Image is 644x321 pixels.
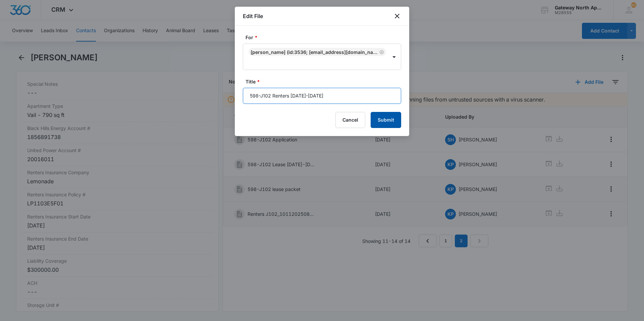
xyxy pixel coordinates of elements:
[393,12,401,20] button: close
[371,112,401,128] button: Submit
[243,88,401,104] input: Title
[246,34,404,41] label: For
[251,49,378,55] div: [PERSON_NAME] (ID:3536; [EMAIL_ADDRESS][DOMAIN_NAME]; 720-297-6703)
[378,50,384,54] div: Remove Maria Root (ID:3536; mariaeroot@gmail.com; 720-297-6703)
[335,112,365,128] button: Cancel
[246,78,404,85] label: Title
[243,12,263,20] h1: Edit File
